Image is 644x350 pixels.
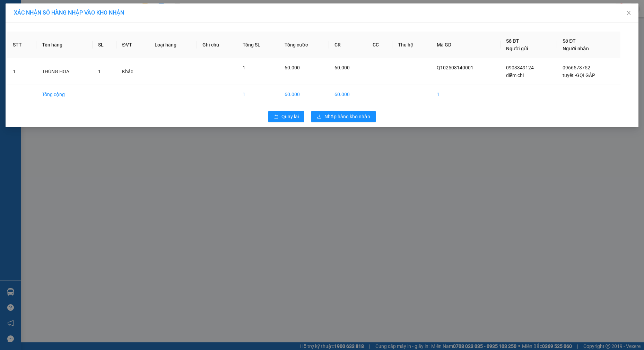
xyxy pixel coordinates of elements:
[98,69,101,74] span: 1
[563,46,589,51] span: Người nhận
[7,32,36,58] th: STT
[563,38,576,44] span: Số ĐT
[237,32,279,58] th: Tổng SL
[367,32,392,58] th: CC
[281,113,299,120] span: Quay lại
[149,32,197,58] th: Loại hàng
[506,46,528,51] span: Người gửi
[14,9,124,16] span: XÁC NHẬN SỐ HÀNG NHẬP VÀO KHO NHẬN
[279,85,329,104] td: 60.000
[243,65,245,70] span: 1
[311,111,376,122] button: downloadNhập hàng kho nhận
[317,114,322,120] span: download
[7,58,36,85] td: 1
[334,65,350,70] span: 60.000
[506,72,524,78] span: diễm chi
[437,65,473,70] span: Q102508140001
[392,32,431,58] th: Thu hộ
[619,3,638,23] button: Close
[36,32,92,58] th: Tên hàng
[324,113,370,120] span: Nhập hàng kho nhận
[116,32,149,58] th: ĐVT
[237,85,279,104] td: 1
[116,58,149,85] td: Khác
[563,72,595,78] span: tuyết -GỌI GẤP
[626,10,632,16] span: close
[563,65,590,70] span: 0966573752
[93,32,117,58] th: SL
[431,32,501,58] th: Mã GD
[285,65,300,70] span: 60.000
[268,111,304,122] button: rollbackQuay lại
[279,32,329,58] th: Tổng cước
[506,65,534,70] span: 0903349124
[329,85,367,104] td: 60.000
[197,32,237,58] th: Ghi chú
[329,32,367,58] th: CR
[506,38,519,44] span: Số ĐT
[274,114,279,120] span: rollback
[36,58,92,85] td: THÙNG HOA
[431,85,501,104] td: 1
[36,85,92,104] td: Tổng cộng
